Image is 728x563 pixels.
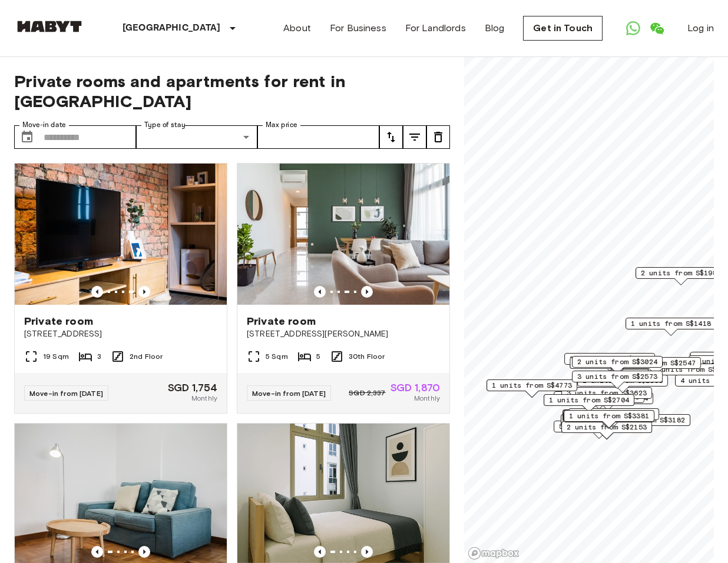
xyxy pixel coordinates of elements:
div: Map marker [562,392,653,411]
div: Map marker [561,414,651,432]
button: Previous image [91,546,103,558]
a: Blog [485,21,505,35]
span: 30th Floor [349,351,385,362]
div: Map marker [561,421,652,439]
a: For Business [330,21,386,35]
div: Map marker [562,410,653,428]
span: 3 [97,351,101,362]
a: Previous imagePrevious imagePrivate room[STREET_ADDRESS]19 Sqm32nd FloorMove-in from [DATE]SGD 1,... [14,163,227,414]
div: Map marker [600,414,690,432]
span: Private room [24,314,93,328]
div: Map marker [564,410,654,428]
label: Max price [266,120,297,130]
span: 19 Sqm [43,351,69,362]
a: Log in [687,21,714,35]
span: 5 units from S$1680 [559,421,639,432]
button: Previous image [361,546,373,558]
span: 1 units from S$4200 [574,409,654,419]
span: SGD 1,754 [168,382,217,393]
button: Previous image [138,286,150,298]
button: Previous image [91,286,103,298]
span: 5 [316,351,320,362]
span: Monthly [414,393,440,404]
div: Map marker [572,371,663,389]
label: Type of stay [144,120,186,130]
span: Private rooms and apartments for rent in [GEOGRAPHIC_DATA] [14,71,450,111]
a: Open WhatsApp [621,16,645,40]
a: Open WeChat [645,16,669,40]
button: tune [379,125,403,149]
button: Previous image [314,286,326,298]
span: [STREET_ADDRESS] [24,328,217,340]
button: Previous image [314,546,326,558]
img: Marketing picture of unit SG-01-113-001-05 [237,164,449,305]
span: 2 units from S$3024 [577,357,657,367]
button: tune [426,125,450,149]
div: Map marker [610,357,701,375]
span: 3 units from S$3623 [567,388,647,398]
div: Map marker [636,267,726,285]
a: About [283,21,311,35]
button: Previous image [361,286,373,298]
div: Map marker [564,353,655,371]
img: Marketing picture of unit SG-01-027-006-02 [15,164,227,305]
div: Map marker [570,357,664,375]
div: Map marker [554,421,644,439]
img: Habyt [14,21,85,32]
span: 1 units from S$3381 [569,411,649,421]
p: [GEOGRAPHIC_DATA] [123,21,221,35]
button: Choose date [15,125,39,149]
div: Map marker [487,379,577,398]
span: SGD 2,337 [349,388,385,398]
span: Move-in from [DATE] [29,389,103,398]
div: Map marker [561,387,652,405]
a: Get in Touch [523,16,603,41]
a: For Landlords [405,21,466,35]
span: 3 units from S$2573 [577,371,657,382]
div: Map marker [544,394,634,412]
a: Previous imagePrevious imagePrivate room[STREET_ADDRESS][PERSON_NAME]5 Sqm530th FloorMove-in from... [237,163,450,414]
div: Map marker [563,411,654,429]
span: SGD 1,870 [391,382,440,393]
span: 1 units from S$3182 [605,415,685,425]
span: 3 units from S$1985 [570,354,650,364]
span: Move-in from [DATE] [252,389,326,398]
span: 1 units from S$1418 [631,318,711,329]
label: Move-in date [22,120,66,130]
span: 1 units from S$2704 [549,395,629,405]
span: 2nd Floor [130,351,163,362]
span: [STREET_ADDRESS][PERSON_NAME] [247,328,440,340]
div: Map marker [572,356,663,374]
button: Previous image [138,546,150,558]
span: 1 units from S$2547 [616,358,696,368]
span: 1 units from S$4773 [492,380,572,391]
a: Mapbox logo [468,547,519,560]
span: 5 Sqm [266,351,288,362]
div: Map marker [626,318,716,336]
div: Map marker [568,408,659,427]
span: Private room [247,314,316,328]
button: tune [403,125,426,149]
span: 2 units from S$1985 [641,268,721,278]
div: Map marker [577,375,668,393]
span: Monthly [191,393,217,404]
